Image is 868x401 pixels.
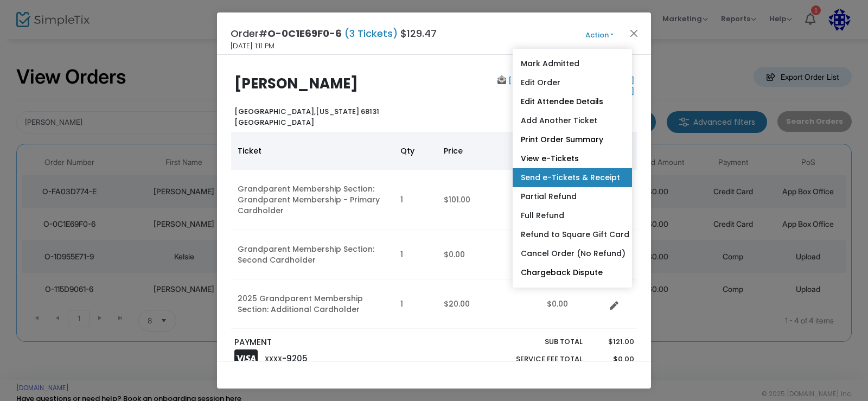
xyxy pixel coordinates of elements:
[231,26,437,41] h4: Order# $129.47
[513,92,632,111] a: Edit Attendee Details
[513,149,632,168] a: View e-Tickets
[513,111,632,130] a: Add Another Ticket
[513,225,632,244] a: Refund to Square Gift Card
[394,279,437,329] td: 1
[437,230,540,279] td: $0.00
[265,354,282,364] span: XXXX
[394,132,437,170] th: Qty
[540,279,605,329] td: $0.00
[282,353,308,364] span: -9205
[267,27,342,40] span: O-0C1E69F0-6
[437,279,540,329] td: $20.00
[234,74,358,93] b: [PERSON_NAME]
[231,132,637,329] div: Data table
[437,132,540,170] th: Price
[394,230,437,279] td: 1
[234,106,379,128] b: [US_STATE] 68131 [GEOGRAPHIC_DATA]
[234,106,316,117] span: [GEOGRAPHIC_DATA],
[231,41,275,52] span: [DATE] 1:11 PM
[627,26,641,40] button: Close
[513,206,632,225] a: Full Refund
[234,336,429,349] p: PAYMENT
[513,168,632,187] a: Send e-Tickets & Receipt
[231,230,394,279] td: Grandparent Membership Section: Second Cardholder
[513,263,632,282] a: Chargeback Dispute
[513,187,632,206] a: Partial Refund
[513,130,632,149] a: Print Order Summary
[513,54,632,73] a: Mark Admitted
[490,336,583,347] p: Sub total
[593,336,634,347] p: $121.00
[513,244,632,263] a: Cancel Order (No Refund)
[513,73,632,92] a: Edit Order
[231,170,394,230] td: Grandparent Membership Section: Grandparent Membership - Primary Cardholder
[231,279,394,329] td: 2025 Grandparent Membership Section: Additional Cardholder
[437,170,540,230] td: $101.00
[490,354,583,365] p: Service Fee Total
[342,27,400,40] span: (3 Tickets)
[231,132,394,170] th: Ticket
[567,29,632,41] button: Action
[394,170,437,230] td: 1
[593,354,634,365] p: $0.00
